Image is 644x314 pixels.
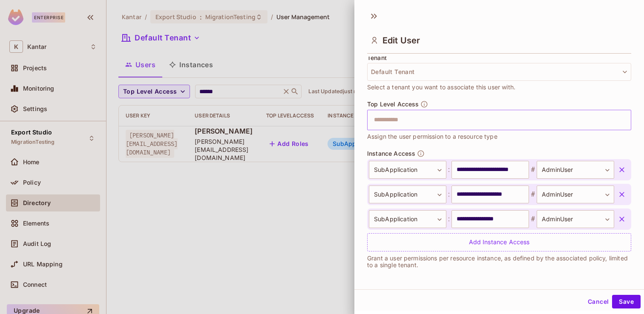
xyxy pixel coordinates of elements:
[367,255,631,268] p: Grant a user permissions per resource instance, as defined by the associated policy, limited to a...
[537,186,614,203] div: AdminUser
[529,189,537,200] span: #
[367,233,631,251] div: Add Instance Access
[537,210,614,228] div: AdminUser
[446,214,451,224] span: :
[367,101,419,108] span: Top Level Access
[584,295,612,308] button: Cancel
[612,295,641,308] button: Save
[446,165,451,175] span: :
[369,186,446,203] div: SubApplication
[529,165,537,175] span: #
[529,214,537,224] span: #
[367,63,631,81] button: Default Tenant
[627,119,628,120] button: Open
[367,132,497,141] span: Assign the user permission to a resource type
[367,150,415,157] span: Instance Access
[369,210,446,228] div: SubApplication
[537,161,614,179] div: AdminUser
[367,54,387,61] span: Tenant
[446,189,451,200] span: :
[367,83,515,92] span: Select a tenant you want to associate this user with.
[369,161,446,179] div: SubApplication
[382,35,420,46] span: Edit User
